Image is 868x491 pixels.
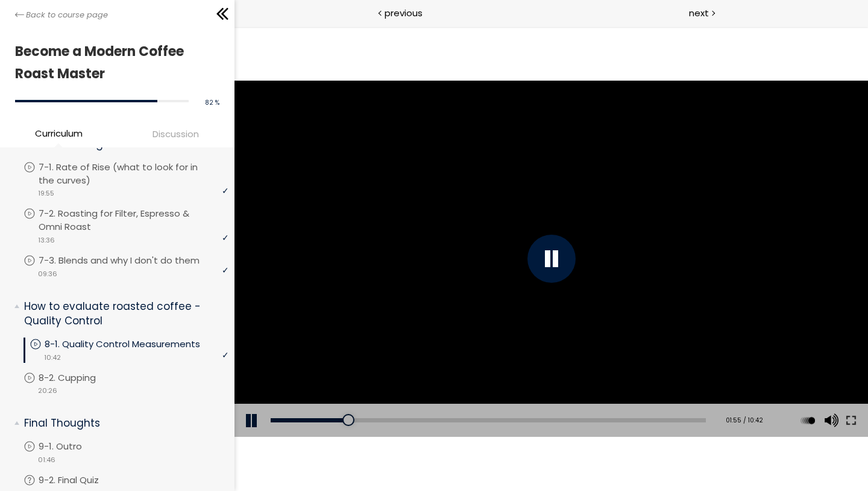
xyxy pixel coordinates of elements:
[38,269,57,279] span: 09:36
[26,9,108,21] span: Back to course page
[15,9,108,21] a: Back to course page
[39,207,228,233] p: 7-2. Roasting for Filter, Espresso & Omni Roast
[385,6,423,20] span: previous
[153,127,199,141] span: Discussion
[38,386,57,396] span: 20:26
[39,371,120,384] p: 8-2. Cupping
[586,377,604,411] button: Volume
[45,338,224,351] p: 8-1. Quality Control Measurements
[44,353,61,363] span: 10:42
[24,299,219,329] p: How to evaluate roasted coffee - Quality Control
[562,377,584,411] div: Change playback rate
[39,254,224,267] p: 7-3. Blends and why I don't do them
[482,389,529,399] div: 01:55 / 10:42
[24,416,219,431] p: Final Thoughts
[564,377,582,411] button: Play back rate
[38,188,54,199] span: 19:55
[205,98,219,107] span: 82 %
[15,40,213,85] h1: Become a Modern Coffee Roast Master
[38,235,55,245] span: 13:36
[35,126,83,140] span: Curriculum
[689,6,709,20] span: next
[39,161,228,187] p: 7-1. Rate of Rise (what to look for in the curves)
